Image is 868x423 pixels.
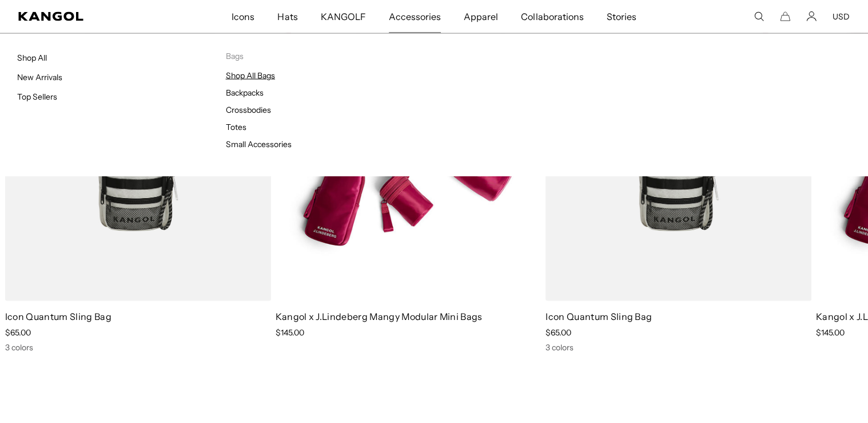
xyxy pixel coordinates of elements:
a: Shop All Bags [226,70,275,81]
button: USD [833,11,850,22]
a: Crossbodies [226,105,271,115]
p: Bags [226,51,435,61]
a: Icon Quantum Sling Bag [546,311,652,322]
a: New Arrivals [17,72,62,82]
div: 3 colors [546,342,811,353]
span: $145.00 [275,327,304,338]
span: $65.00 [546,327,571,338]
a: Backpacks [226,88,264,98]
summary: Search here [754,11,764,22]
a: Kangol [18,12,153,21]
a: Shop All [17,53,47,63]
a: Totes [226,122,246,132]
span: $145.00 [816,327,845,338]
a: Kangol x J.Lindeberg Mangy Modular Mini Bags [275,311,482,322]
div: 3 colors [5,342,271,353]
a: Small Accessories [226,139,292,149]
button: Cart [780,11,790,22]
a: Account [806,11,817,22]
a: Icon Quantum Sling Bag [5,311,112,322]
span: $65.00 [5,327,31,338]
a: Top Sellers [17,92,57,102]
